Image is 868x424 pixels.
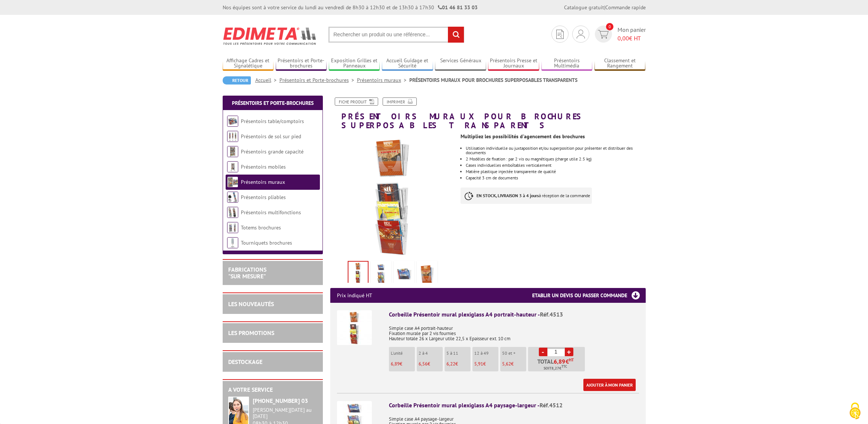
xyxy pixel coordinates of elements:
span: 6,89 [554,358,566,364]
p: à réception de la commande [461,188,592,204]
span: Mon panier [618,26,646,43]
li: Capacité 3 cm de documents [466,176,645,180]
span: 6,89 [391,361,400,367]
div: [PERSON_NAME][DATE] au [DATE] [253,407,317,420]
p: Simple case A4 portrait-hauteur Fixation murale par 2 vis fournies Hauteur totale 26 x Largeur ut... [389,321,639,341]
img: Présentoirs table/comptoirs [227,116,238,127]
div: Corbeille Présentoir mural plexiglass A4 paysage-largeur - [389,401,639,410]
img: devis rapide [577,30,585,39]
img: Tourniquets brochures [227,237,238,248]
li: PRÉSENTOIRS MURAUX POUR BROCHURES SUPERPOSABLES TRANSPARENTS [409,76,577,84]
span: € [566,358,569,364]
img: devis rapide [598,30,609,39]
span: 0 [606,23,613,30]
li: Utilisation individuelle ou juxtaposition et/ou superposition pour présenter et distribuer des do... [466,146,645,155]
span: 5,91 [474,361,483,367]
strong: [PHONE_NUMBER] 03 [253,397,308,404]
span: 6,22 [446,361,455,367]
p: € [446,361,471,367]
a: Services Généraux [435,57,486,70]
p: Prix indiqué HT [337,288,372,303]
span: Soit € [544,365,567,371]
a: Présentoirs et Porte-brochures [279,77,357,83]
img: Présentoirs multifonctions [227,207,238,218]
a: Présentoirs muraux [241,179,285,185]
a: Présentoirs multifonctions [241,209,301,216]
a: Accueil Guidage et Sécurité [382,57,433,70]
span: Réf.4513 [540,311,563,318]
strong: EN STOCK, LIVRAISON 3 à 4 jours [476,193,539,198]
a: Totems brochures [241,224,281,231]
a: Présentoirs et Porte-brochures [232,100,314,106]
a: Tourniquets brochures [241,239,292,246]
img: corbeille_murale_plexi_a4_paysage_largeur_4512_1.jpg [372,262,390,285]
p: Total [530,358,585,371]
a: LES NOUVEAUTÉS [228,300,274,308]
strong: 01 46 81 33 03 [438,4,478,11]
img: Corbeille Présentoir mural plexiglass A4 portrait-hauteur [337,310,372,345]
a: Présentoirs de sol sur pied [241,133,301,140]
a: DESTOCKAGE [228,358,262,365]
sup: TTC [561,364,567,368]
span: € HT [618,34,646,43]
a: Catalogue gratuit [564,4,604,11]
span: Réf.4512 [540,401,563,409]
h2: A votre service [228,387,317,393]
img: Présentoirs de sol sur pied [227,131,238,142]
input: rechercher [448,27,464,43]
img: presentoirs_muraux_4513_1.jpg [330,133,455,258]
a: Imprimer [383,97,417,106]
a: Présentoirs mobiles [241,163,286,170]
a: Présentoirs pliables [241,194,286,201]
a: Affichage Cadres et Signalétique [223,57,274,70]
a: Ajouter à mon panier [583,379,636,391]
a: Accueil [255,77,279,83]
a: devis rapide 0 Mon panier 0,00€ HT [593,26,646,43]
input: Rechercher un produit ou une référence... [328,27,464,43]
p: 50 et + [502,351,526,356]
p: € [502,361,526,367]
li: 2 Modèles de fixation : par 2 vis ou magnétiques (charge utile 2.5 kg) [466,157,645,161]
p: 5 à 11 [446,351,471,356]
sup: HT [569,357,574,362]
img: Présentoirs muraux [227,176,238,188]
li: Matière plastique injectée transparente de qualité [466,169,645,174]
span: 5,62 [502,361,511,367]
img: devis rapide [556,30,564,39]
a: Présentoirs muraux [357,77,409,83]
p: € [391,361,415,367]
img: Cookies (fenêtre modale) [846,402,864,420]
a: Présentoirs et Porte-brochures [276,57,327,70]
a: Fiche produit [335,97,378,106]
img: presentoirs_muraux_4513_1.jpg [348,262,368,285]
img: Présentoirs grande capacité [227,146,238,157]
li: Cases individuelles emboîtables verticalement [466,163,645,168]
a: Présentoirs Multimédia [541,57,593,70]
a: FABRICATIONS"Sur Mesure" [228,266,266,280]
div: Corbeille Présentoir mural plexiglass A4 portrait-hauteur - [389,310,639,319]
a: Retour [223,76,251,85]
span: 6,56 [419,361,428,367]
button: Cookies (fenêtre modale) [842,399,868,424]
span: 8,27 [551,365,559,371]
img: Présentoirs pliables [227,192,238,203]
img: Totems brochures [227,222,238,233]
p: 2 à 4 [419,351,443,356]
p: L'unité [391,351,415,356]
img: corbeille_murale_magnetique_plexi_a4_portrait_hauteur_4503_1.jpg [418,262,436,285]
a: Classement et Rangement [595,57,646,70]
span: 0,00 [618,34,629,42]
strong: Multipliez les possibilités d'agencement des brochures [461,133,585,140]
a: + [565,348,573,356]
img: corbeille_murale_magnetique_plexi_a4_paysage_largeur_4502_1.jpg [395,262,413,285]
p: € [419,361,443,367]
img: Edimeta [223,22,317,50]
a: Commande rapide [605,4,646,11]
a: Exposition Grilles et Panneaux [329,57,380,70]
a: LES PROMOTIONS [228,329,274,337]
a: Présentoirs Presse et Journaux [488,57,539,70]
a: Présentoirs table/comptoirs [241,118,304,125]
div: Nos équipes sont à votre service du lundi au vendredi de 8h30 à 12h30 et de 13h30 à 17h30 [223,4,478,11]
a: Présentoirs grande capacité [241,148,304,155]
h1: PRÉSENTOIRS MURAUX POUR BROCHURES SUPERPOSABLES TRANSPARENTS [325,97,651,130]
